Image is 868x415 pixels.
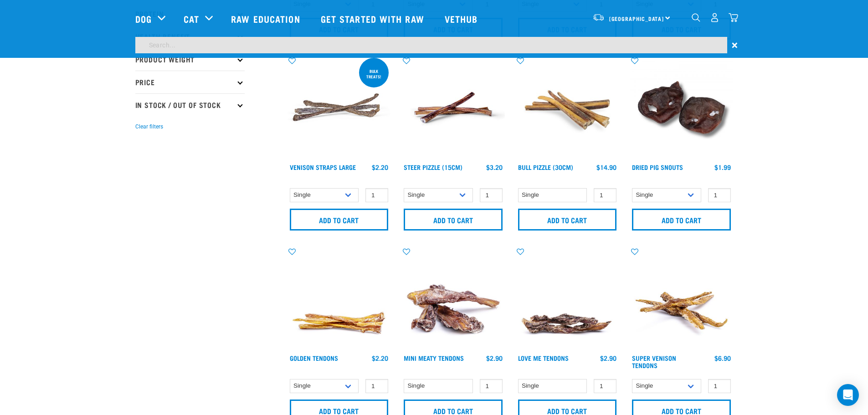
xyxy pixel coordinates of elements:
div: $3.20 [486,164,503,171]
a: Love Me Tendons [518,356,569,359]
input: Add to cart [632,209,731,231]
p: Price [135,71,245,93]
img: IMG 9990 [630,56,733,159]
a: Golden Tendons [290,356,338,359]
p: Product Weight [135,48,245,71]
span: × [732,37,738,53]
input: 1 [365,379,388,393]
input: 1 [365,188,388,202]
img: Stack of 3 Venison Straps Treats for Pets [288,56,391,159]
img: 1286 Super Tendons 01 [630,247,733,350]
button: Clear filters [135,123,163,131]
a: Steer Pizzle (15cm) [404,165,462,169]
input: 1 [480,379,503,393]
a: Get started with Raw [312,0,436,37]
img: Raw Essentials Steer Pizzle 15cm [401,56,505,159]
input: 1 [480,188,503,202]
a: Dog [135,12,152,26]
input: 1 [708,379,731,393]
img: home-icon-1@2x.png [692,13,700,22]
a: Bull Pizzle (30cm) [518,165,573,169]
img: home-icon@2x.png [729,13,738,22]
a: Dried Pig Snouts [632,165,683,169]
img: user.png [710,13,719,22]
div: $2.20 [372,354,388,362]
img: Pile Of Love Tendons For Pets [516,247,619,350]
p: In Stock / Out Of Stock [135,93,245,116]
a: Raw Education [222,0,311,37]
div: $1.99 [714,164,731,171]
div: $2.90 [600,354,616,362]
div: Open Intercom Messenger [837,384,859,406]
div: $2.20 [372,164,388,171]
div: $2.90 [486,354,503,362]
div: $6.90 [714,354,731,362]
input: Add to cart [290,209,389,231]
input: Add to cart [404,209,503,231]
img: van-moving.png [592,13,605,21]
input: 1 [594,379,616,393]
a: Cat [184,12,199,26]
a: Mini Meaty Tendons [404,356,464,359]
img: 1293 Golden Tendons 01 [288,247,391,350]
a: Super Venison Tendons [632,356,676,367]
img: 1289 Mini Tendons 01 [401,247,505,350]
input: Add to cart [518,209,617,231]
input: Search... [135,37,727,53]
a: Venison Straps Large [290,165,356,169]
input: 1 [594,188,616,202]
img: Bull Pizzle 30cm for Dogs [516,56,619,159]
a: Vethub [436,0,489,37]
span: [GEOGRAPHIC_DATA] [609,17,664,20]
div: BULK TREATS! [359,64,389,83]
input: 1 [708,188,731,202]
div: $14.90 [596,164,616,171]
